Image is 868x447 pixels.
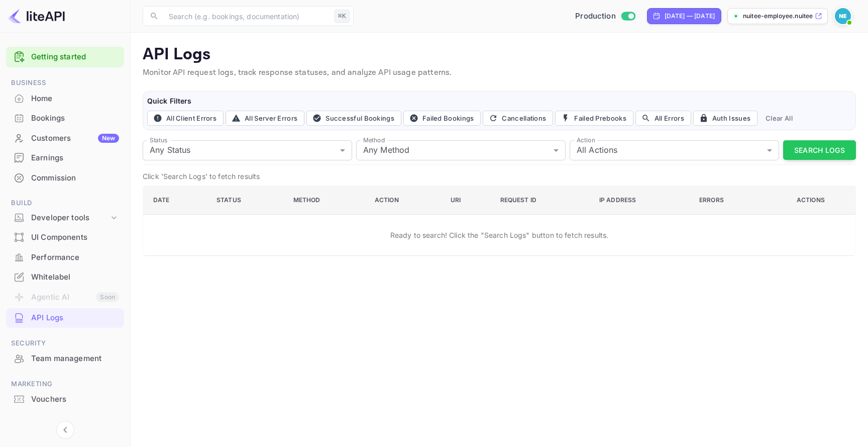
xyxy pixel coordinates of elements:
a: Bookings [6,109,124,127]
div: Customers [31,133,119,144]
span: Marketing [6,379,124,390]
p: nuitee-employee.nuitee... [743,12,813,21]
div: Commission [6,168,124,188]
div: Whitelabel [6,267,124,287]
div: API Logs [31,312,119,324]
a: UI Components [6,228,124,246]
div: UI Components [6,228,124,247]
button: Search Logs [783,140,856,160]
p: Monitor API request logs, track response statuses, and analyze API usage patterns. [143,67,856,79]
a: Whitelabel [6,267,124,286]
button: Clear All [762,111,797,126]
a: Vouchers [6,390,124,408]
th: IP Address [591,186,691,214]
img: LiteAPI logo [8,8,65,24]
div: [DATE] — [DATE] [665,12,715,21]
div: Whitelabel [31,272,119,283]
div: ⌘K [335,10,350,23]
img: nuitee employee [835,8,851,24]
div: Commission [31,172,119,184]
span: Security [6,338,124,349]
div: Any Method [356,140,566,160]
th: Method [285,186,367,214]
div: Switch to Sandbox mode [571,11,639,22]
a: Getting started [31,51,119,63]
label: Action [577,136,595,144]
div: Any Status [143,140,352,160]
div: Home [31,93,119,105]
span: Production [575,11,616,22]
div: Bookings [31,113,119,124]
h6: Quick Filters [147,96,851,107]
th: URI [443,186,492,214]
button: All Server Errors [226,111,304,126]
div: New [98,134,119,143]
th: Actions [768,186,856,214]
th: Errors [691,186,768,214]
th: Date [143,186,209,214]
div: Team management [31,353,119,365]
label: Status [150,136,167,144]
div: API Logs [6,308,124,328]
div: Getting started [6,47,124,67]
button: Collapse navigation [56,421,74,439]
button: All Errors [635,111,691,126]
a: Commission [6,168,124,187]
p: Click 'Search Logs' to fetch results [143,171,856,182]
button: Successful Bookings [306,111,401,126]
div: Earnings [6,148,124,168]
th: Status [208,186,285,214]
div: Home [6,89,124,109]
a: Home [6,89,124,108]
th: Action [367,186,443,214]
span: Build [6,198,124,209]
a: Performance [6,248,124,266]
a: CustomersNew [6,129,124,147]
div: Developer tools [31,212,109,224]
a: Earnings [6,148,124,167]
a: API Logs [6,308,124,327]
p: Ready to search! Click the "Search Logs" button to fetch results. [390,230,609,240]
div: Vouchers [31,394,119,405]
button: Failed Bookings [403,111,481,126]
div: Bookings [6,109,124,128]
div: UI Components [31,232,119,243]
div: Team management [6,349,124,369]
div: Performance [6,248,124,267]
button: Failed Prebooks [555,111,633,126]
div: Performance [31,252,119,263]
th: Request ID [492,186,591,214]
a: Team management [6,349,124,368]
input: Search (e.g. bookings, documentation) [163,6,331,26]
p: API Logs [143,45,856,65]
div: All Actions [570,140,779,160]
div: Click to change the date range period [647,8,721,24]
div: Earnings [31,152,119,164]
span: Business [6,77,124,88]
div: Developer tools [6,209,124,227]
button: Auth Issues [693,111,757,126]
button: Cancellations [483,111,553,126]
label: Method [363,136,385,144]
div: Vouchers [6,390,124,409]
div: CustomersNew [6,129,124,148]
button: All Client Errors [147,111,224,126]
